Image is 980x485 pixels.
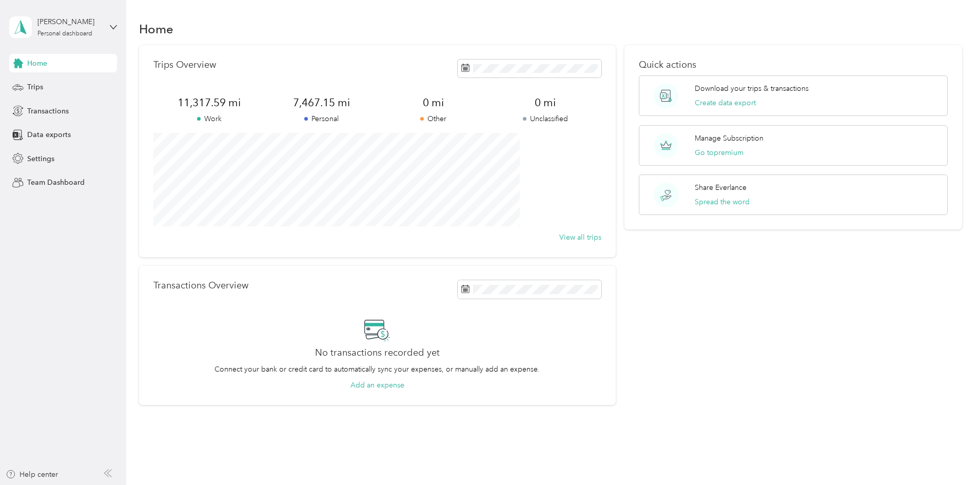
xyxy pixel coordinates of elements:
[695,98,756,108] button: Create data export
[139,24,173,34] h1: Home
[315,347,440,358] h2: No transactions recorded yet
[265,95,377,110] span: 7,467.15 mi
[559,232,601,243] button: View all trips
[695,133,763,144] p: Manage Subscription
[27,177,85,188] span: Team Dashboard
[27,106,69,117] span: Transactions
[489,95,601,110] span: 0 mi
[695,147,743,158] button: Go topremium
[27,82,43,92] span: Trips
[695,83,809,94] p: Download your trips & transactions
[377,113,489,124] p: Other
[923,428,980,485] iframe: Everlance-gr Chat Button Frame
[153,113,265,124] p: Work
[153,60,216,70] p: Trips Overview
[377,95,489,110] span: 0 mi
[265,113,377,124] p: Personal
[37,16,102,27] div: [PERSON_NAME]
[639,60,948,70] p: Quick actions
[214,364,540,375] p: Connect your bank or credit card to automatically sync your expenses, or manually add an expense.
[153,280,248,291] p: Transactions Overview
[153,95,265,110] span: 11,317.59 mi
[27,129,71,140] span: Data exports
[489,113,601,124] p: Unclassified
[27,58,47,69] span: Home
[37,31,92,37] div: Personal dashboard
[350,380,404,391] button: Add an expense
[695,182,747,193] p: Share Everlance
[27,153,54,164] span: Settings
[6,469,58,480] button: Help center
[695,197,750,207] button: Spread the word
